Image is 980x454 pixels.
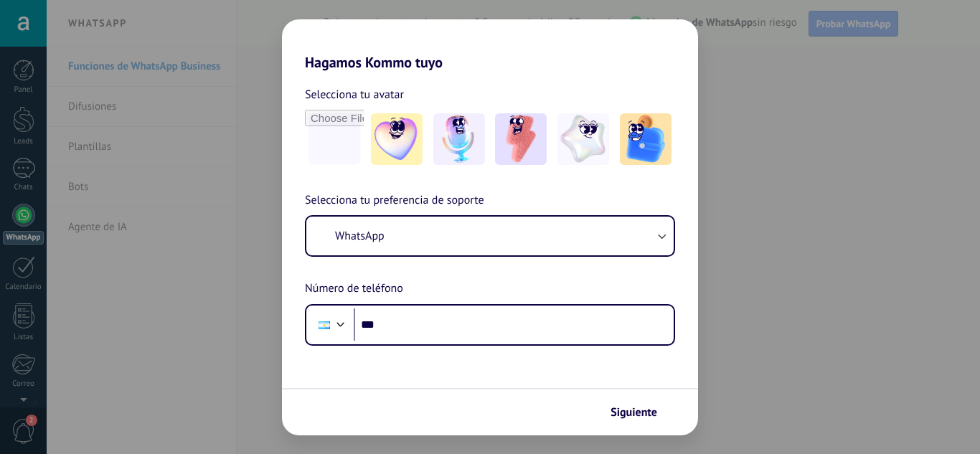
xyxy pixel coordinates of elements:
img: -5.jpeg [620,113,672,165]
div: Argentina: + 54 [311,310,338,340]
span: Selecciona tu avatar [305,85,404,104]
img: -4.jpeg [557,113,609,165]
span: WhatsApp [335,229,385,243]
img: -2.jpeg [433,113,485,165]
img: -3.jpeg [495,113,547,165]
img: -1.jpeg [371,113,423,165]
span: Selecciona tu preferencia de soporte [305,191,484,210]
button: Siguiente [604,400,677,425]
span: Siguiente [611,407,657,417]
button: WhatsApp [306,217,674,255]
h2: Hagamos Kommo tuyo [282,19,698,71]
span: Número de teléfono [305,280,403,298]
